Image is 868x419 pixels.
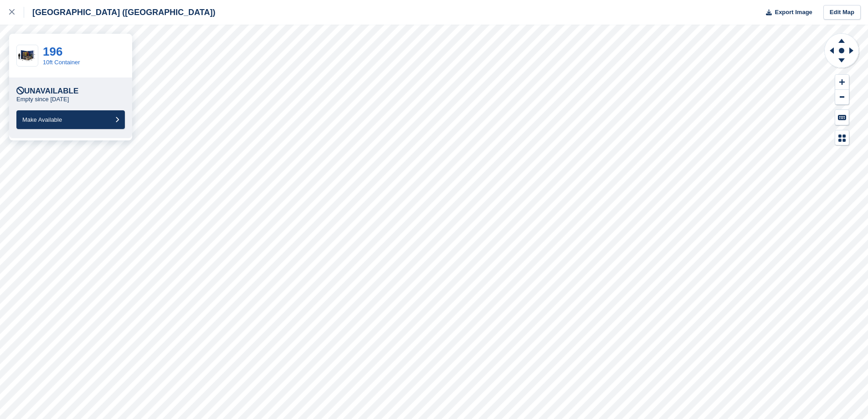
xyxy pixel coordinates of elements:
a: Edit Map [823,5,861,20]
img: manston.png [17,48,38,63]
p: Empty since [DATE] [16,96,69,103]
button: Keyboard Shortcuts [835,110,849,125]
button: Export Image [760,5,812,20]
span: Make Available [22,116,62,123]
span: Export Image [775,8,812,17]
button: Map Legend [835,130,849,145]
div: Unavailable [16,87,78,96]
a: 196 [43,45,62,58]
button: Make Available [16,110,125,129]
button: Zoom In [835,75,849,90]
div: [GEOGRAPHIC_DATA] ([GEOGRAPHIC_DATA]) [24,7,216,18]
button: Zoom Out [835,90,849,105]
a: 10ft Container [43,59,80,66]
